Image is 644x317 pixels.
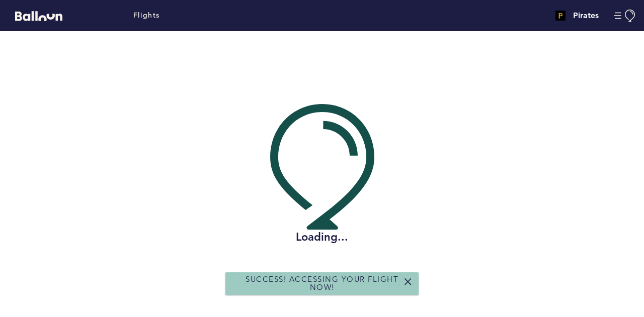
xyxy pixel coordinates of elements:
h2: Loading... [270,230,374,245]
svg: Balloon [15,11,62,21]
a: Balloon [8,10,62,21]
a: Flights [133,10,160,21]
h4: Pirates [573,10,599,22]
div: Success! Accessing your flight now! [225,272,419,295]
button: Manage Account [614,10,636,22]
